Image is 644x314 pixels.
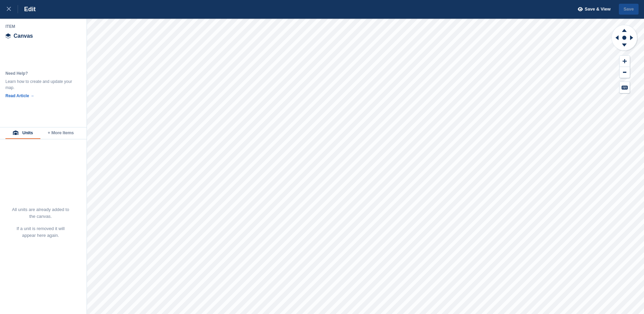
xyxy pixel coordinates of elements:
div: Learn how to create and update your map. [5,78,73,91]
p: All units are already added to the canvas. [12,206,70,220]
a: Read Article → [5,93,34,98]
button: Units [5,127,40,139]
button: Save [619,4,639,15]
p: If a unit is removed it will appear here again. [12,225,70,239]
button: Zoom In [620,56,630,67]
div: Item [5,24,81,29]
span: Save & View [585,6,610,13]
div: Need Help? [5,70,73,76]
div: Edit [18,5,36,13]
button: Keyboard Shortcuts [620,82,630,93]
img: canvas-icn.9d1aba5b.svg [5,33,11,39]
span: Canvas [14,33,33,39]
button: Save & View [574,4,611,15]
button: + More Items [40,127,81,139]
button: Zoom Out [620,67,630,78]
